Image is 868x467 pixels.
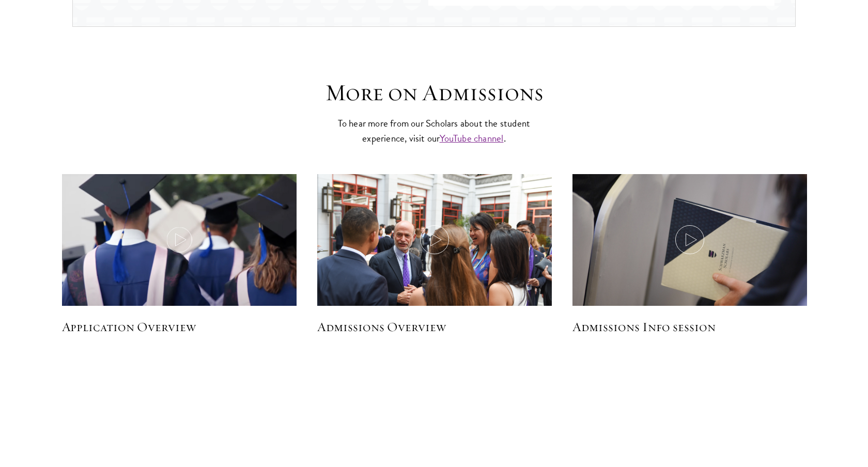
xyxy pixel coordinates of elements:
[317,174,552,331] img: Administrator-speaking-to-group-of-students-outside-in-courtyard
[62,318,297,336] h5: Application Overview
[274,79,594,107] h3: More on Admissions
[333,116,535,146] p: To hear more from our Scholars about the student experience, visit our .
[572,174,807,306] button: student holding Schwarzman Scholar documents
[572,174,807,331] img: student holding Schwarzman Scholar documents
[317,174,552,306] button: Administrator-speaking-to-group-of-students-outside-in-courtyard
[572,318,807,336] h5: Admissions Info session
[317,318,552,336] h5: Admissions Overview
[440,131,504,146] a: YouTube channel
